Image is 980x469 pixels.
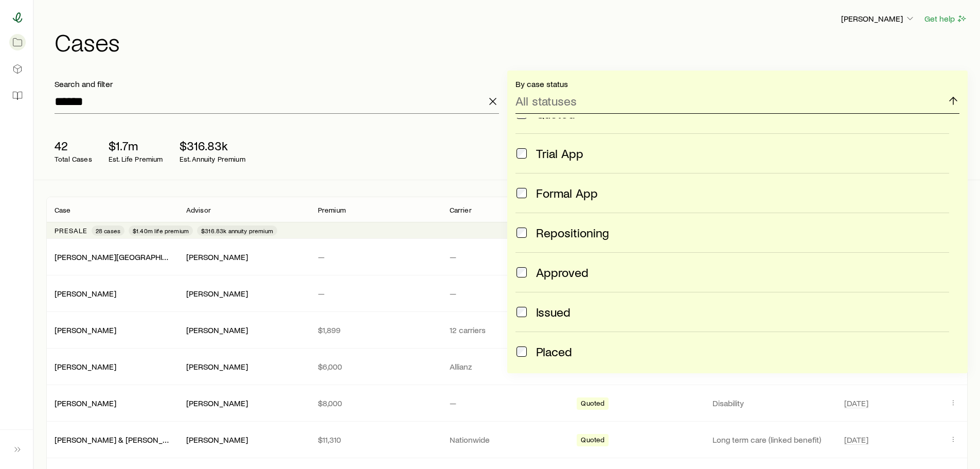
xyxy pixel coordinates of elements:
div: [PERSON_NAME] [55,288,116,299]
p: — [450,398,565,408]
p: — [318,252,433,262]
span: Quoted [581,399,604,410]
div: [PERSON_NAME] [186,361,248,372]
p: $1,899 [318,325,433,335]
div: [PERSON_NAME] [186,288,248,299]
span: Quoted [581,436,604,446]
a: [PERSON_NAME] & [PERSON_NAME] [55,435,187,444]
p: — [450,252,565,262]
p: Advisor [186,206,211,214]
div: [PERSON_NAME] & [PERSON_NAME] [55,435,170,445]
h1: Cases [55,29,968,54]
input: Trial App [516,148,527,159]
a: [PERSON_NAME] [55,361,116,371]
div: [PERSON_NAME] [55,398,116,409]
span: Issued [536,305,571,319]
p: $11,310 [318,435,433,445]
p: Carrier [450,206,472,214]
a: [PERSON_NAME] [55,288,116,298]
input: Placed [516,346,527,357]
p: Presale [55,227,87,235]
a: [PERSON_NAME] [55,398,116,408]
p: $8,000 [318,398,433,408]
p: Long term care (linked benefit) [712,435,828,445]
div: [PERSON_NAME] [186,435,248,445]
span: [DATE] [844,398,868,408]
p: Premium [318,206,346,214]
span: Formal App [536,186,598,200]
p: Est. Annuity Premium [180,155,245,163]
input: Formal App [516,188,527,198]
p: Nationwide [450,435,565,445]
p: Est. Life Premium [109,155,163,163]
div: [PERSON_NAME] [55,325,116,336]
div: [PERSON_NAME] [186,325,248,336]
p: 42 [55,138,92,153]
p: $316.83k [180,138,245,153]
div: [PERSON_NAME] [186,252,248,263]
p: By case status [515,79,960,89]
input: Approved [516,267,527,277]
span: [DATE] [844,435,868,445]
a: [PERSON_NAME][GEOGRAPHIC_DATA] [55,252,193,262]
div: [PERSON_NAME] [55,361,116,372]
span: Repositioning [536,225,609,240]
span: $1.40m life premium [133,227,189,235]
p: $6,000 [318,361,433,372]
p: Allianz [450,361,565,372]
p: — [318,288,433,299]
span: Placed [536,344,572,359]
span: 28 cases [96,227,120,235]
span: Approved [536,265,589,280]
p: Search and filter [55,79,499,89]
span: Trial App [536,146,583,161]
p: Case [55,206,71,214]
div: [PERSON_NAME] [186,398,248,409]
p: Total Cases [55,155,92,163]
a: [PERSON_NAME] [55,325,116,335]
button: Get help [924,13,968,25]
p: $1.7m [109,138,163,153]
button: [PERSON_NAME] [841,13,916,25]
p: All statuses [515,94,577,108]
input: Issued [516,307,527,317]
input: Repositioning [516,228,527,238]
p: — [450,288,565,299]
p: Disability [712,398,828,408]
div: [PERSON_NAME][GEOGRAPHIC_DATA] [55,252,170,263]
p: [PERSON_NAME] [841,13,915,24]
span: $316.83k annuity premium [201,227,273,235]
p: 12 carriers [450,325,565,335]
